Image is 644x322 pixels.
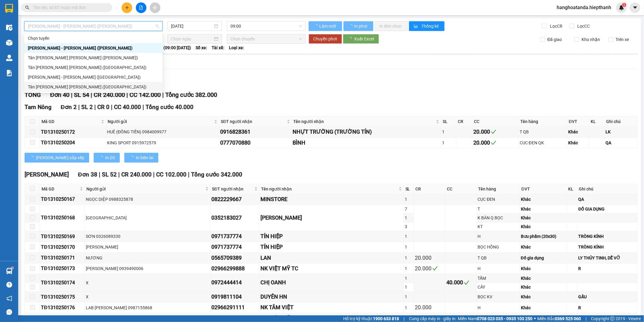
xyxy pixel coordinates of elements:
div: Tân Châu - Hồ Chí Minh (Giường) [24,63,163,72]
td: TĐ1310250173 [40,263,85,274]
div: Khác [521,293,566,300]
button: bar-chartThống kê [409,21,444,31]
div: DUYÊN HN [260,293,402,301]
span: | [118,171,120,178]
span: search [25,5,29,10]
div: GẤU [579,293,636,300]
td: TĐ1310250170 [40,242,85,252]
div: Hồ Chí Minh - Tân Châu (Giường) [24,72,163,82]
input: 14/10/2025 [171,23,213,29]
span: Tổng cước 342.000 [191,171,242,178]
span: | [71,91,72,98]
td: 0352183027 [210,205,260,231]
span: Loại xe: [229,44,244,51]
div: TĐ1310250169 [41,233,84,240]
div: TĐ1310250167 [41,195,84,203]
span: In biên lai [136,154,153,161]
span: SL 52 [102,171,117,178]
td: TĐ1310250169 [40,231,85,242]
span: | [143,104,144,111]
div: Tân [PERSON_NAME] [PERSON_NAME] ([PERSON_NAME]) [28,54,159,61]
span: 09:00 [230,22,302,31]
strong: 1900 633 818 [373,316,399,321]
span: loading [348,24,354,28]
td: MINSTORE [260,194,404,205]
div: 1 [405,214,413,221]
div: CÂY [478,284,519,290]
td: TĐ1310250176 [40,302,85,313]
span: | [404,315,404,322]
div: Khác [521,304,566,311]
div: H [478,233,519,240]
td: NGỌC HUYỀN [260,205,404,231]
strong: 0369 525 060 [555,316,581,321]
div: 3 [405,223,413,230]
th: SL [404,184,414,194]
td: TĐ1310250171 [40,253,85,263]
div: TĐ1310250177 [41,314,84,322]
td: NK TÂM VIỆT [260,302,404,313]
div: LY THỦY TINH, DỄ VỠ [579,255,636,261]
span: Làm mới [320,23,337,29]
div: TẤM [478,275,519,282]
div: NƯƠNG [86,255,209,261]
span: SL 54 [74,91,89,98]
div: 20.000 [415,303,444,312]
span: loading [29,156,36,160]
td: 0777070880 [219,138,292,148]
div: Khác [521,244,566,250]
sup: 1 [622,3,626,7]
span: check [491,129,496,135]
span: Đơn 38 [78,171,97,178]
span: Tổng cước 382.000 [165,91,217,98]
span: copyright [610,317,615,321]
div: Tân Châu - Hồ Chí Minh (Giường) [24,82,163,92]
th: Tên hàng [519,117,567,127]
td: TĐ1310250167 [40,194,85,205]
span: CC 40.000 [114,104,141,111]
div: 1 [405,293,413,300]
span: Người gửi [86,186,204,192]
span: notification [6,296,12,301]
div: HUÊ (ĐỒNG TIẾN) 0984009977 [107,128,218,135]
div: R [579,304,636,311]
div: 40.000 [446,278,476,287]
span: Tam Nông [25,104,52,111]
div: LAN [260,254,402,262]
span: CR 240.000 [121,171,152,178]
div: Khác [521,275,566,282]
div: Khác [521,265,566,272]
div: R [579,265,636,272]
th: CC [472,117,519,127]
img: warehouse-icon [6,24,12,31]
div: Khác [521,206,566,212]
button: caret-down [630,2,640,13]
div: Khác [568,139,588,146]
div: 1 [405,255,413,261]
div: 0352183027 [211,214,258,222]
div: KT [478,223,519,230]
span: loading [314,24,319,28]
button: In biên lai [124,153,158,163]
div: H [478,315,519,322]
div: K BÀN Q BỌC [478,214,519,221]
th: Tên hàng [477,184,520,194]
div: 0916828361 [220,128,290,136]
span: | [585,315,586,322]
span: Xuất Excel [354,36,374,42]
span: Người gửi [108,118,213,125]
td: NK VIỆT MỸ TC [260,263,404,274]
span: Trên xe [613,36,632,43]
span: Tổng cước 40.000 [146,104,193,111]
th: SL [441,117,456,127]
button: Làm mới [309,21,342,31]
div: Khác [521,284,566,290]
div: [PERSON_NAME] 0939490006 [86,265,209,272]
td: 0916828361 [219,127,292,137]
div: Tân [PERSON_NAME] [PERSON_NAME] ([GEOGRAPHIC_DATA]) [28,64,159,71]
div: KING SPORT 0915972579 [107,139,218,146]
button: aim [150,2,160,13]
div: Khác [521,223,566,230]
div: X [86,279,209,286]
th: ĐVT [567,117,589,127]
